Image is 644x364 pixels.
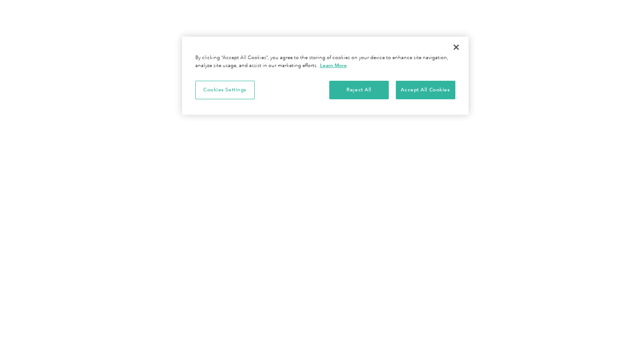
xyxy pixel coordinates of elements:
[329,81,389,99] button: Reject All
[447,38,466,57] button: Close
[182,37,469,115] div: Cookie banner
[195,81,255,99] button: Cookies Settings
[195,54,455,70] div: By clicking “Accept All Cookies”, you agree to the storing of cookies on your device to enhance s...
[396,81,455,99] button: Accept All Cookies
[182,37,469,115] div: Privacy
[320,62,347,68] a: More information about your privacy, opens in a new tab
